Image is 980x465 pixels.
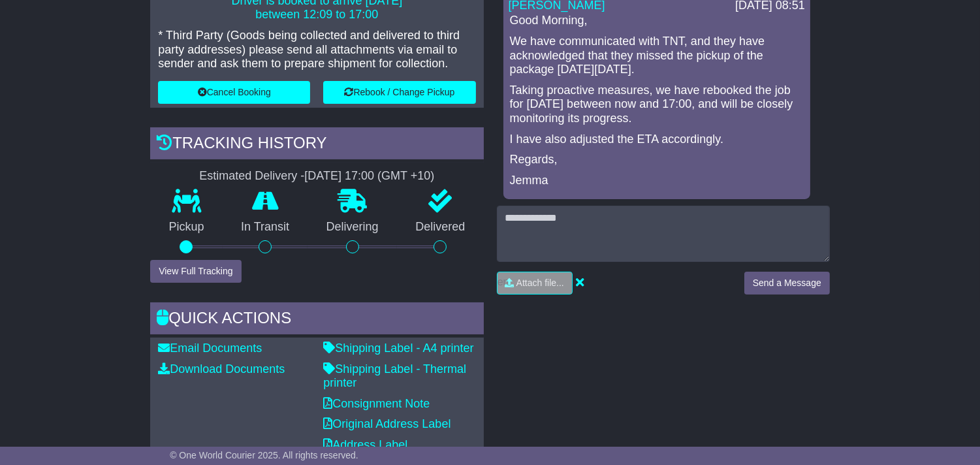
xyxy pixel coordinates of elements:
[510,14,804,28] p: Good Morning,
[304,169,434,184] div: [DATE] 17:00 (GMT +10)
[150,127,483,163] div: Tracking history
[510,174,804,188] p: Jemma
[510,84,804,126] p: Taking proactive measures, we have rebooked the job for [DATE] between now and 17:00, and will be...
[150,169,483,184] div: Estimated Delivery -
[323,362,466,390] a: Shipping Label - Thermal printer
[323,438,407,451] a: Address Label
[308,220,397,234] p: Delivering
[150,220,223,234] p: Pickup
[158,342,262,355] a: Email Documents
[744,272,830,295] button: Send a Message
[397,220,484,234] p: Delivered
[510,35,804,77] p: We have communicated with TNT, and they have acknowledged that they missed the pickup of the pack...
[158,81,310,104] button: Cancel Booking
[158,29,475,71] p: * Third Party (Goods being collected and delivered to third party addresses) please send all atta...
[150,302,483,338] div: Quick Actions
[510,153,804,167] p: Regards,
[170,450,358,460] span: © One World Courier 2025. All rights reserved.
[150,260,241,283] button: View Full Tracking
[323,81,475,104] button: Rebook / Change Pickup
[510,133,804,147] p: I have also adjusted the ETA accordingly.
[323,342,473,355] a: Shipping Label - A4 printer
[323,397,430,410] a: Consignment Note
[158,362,285,376] a: Download Documents
[223,220,308,234] p: In Transit
[323,417,450,430] a: Original Address Label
